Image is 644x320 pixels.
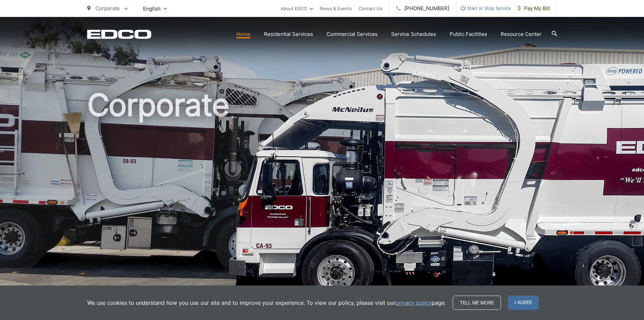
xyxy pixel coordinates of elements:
span: English [138,3,172,15]
span: I agree [508,296,539,310]
p: We use cookies to understand how you use our site and to improve your experience. To view our pol... [87,299,446,307]
a: Tell me more [453,296,501,310]
span: Pay My Bill [518,4,550,13]
a: Contact Us [359,4,382,13]
a: Public Facilities [450,30,487,38]
a: News & Events [320,4,352,13]
span: Corporate [95,5,120,12]
a: About EDCO [281,4,313,13]
a: Residential Services [264,30,313,38]
a: Commercial Services [327,30,378,38]
a: privacy policy [396,299,432,307]
a: Home [236,30,251,38]
h1: Corporate [87,88,557,302]
a: Service Schedules [391,30,436,38]
a: EDCD logo. Return to the homepage. [87,29,151,39]
a: Resource Center [501,30,542,38]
